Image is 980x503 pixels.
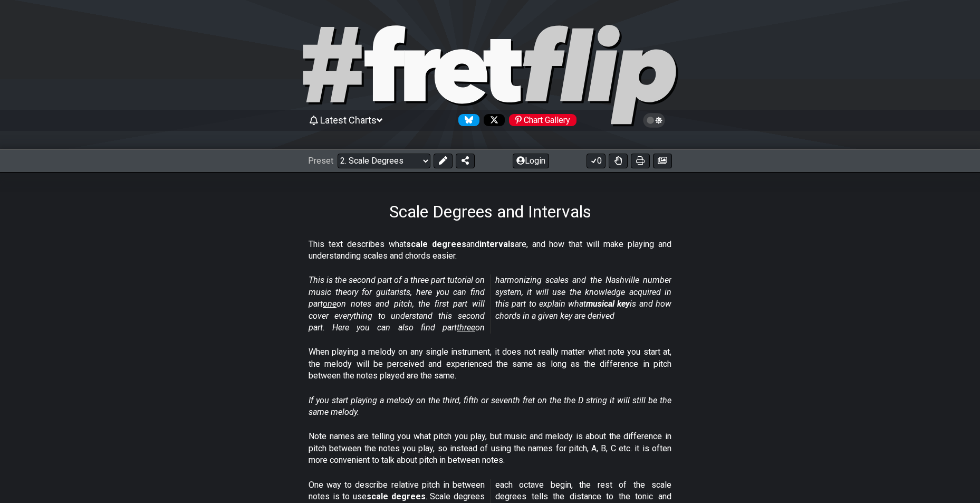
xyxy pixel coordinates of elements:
a: #fretflip at Pinterest [505,114,577,126]
em: If you start playing a melody on the third, fifth or seventh fret on the the D string it will sti... [309,395,671,417]
select: Preset [338,154,430,168]
em: This is the second part of a three part tutorial on music theory for guitarists, here you can fin... [309,275,671,333]
button: Share Preset [456,154,475,168]
a: Follow #fretflip at Bluesky [454,114,479,126]
strong: scale degrees [367,491,426,501]
button: Print [631,154,650,168]
p: Note names are telling you what pitch you play, but music and melody is about the difference in p... [309,431,671,466]
button: Edit Preset [434,154,453,168]
span: Latest Charts [320,115,377,126]
span: three [457,322,475,333]
strong: scale degrees [406,239,466,249]
div: Chart Gallery [509,114,577,126]
p: This text describes what and are, and how that will make playing and understanding scales and cho... [309,239,671,262]
span: Toggle light / dark theme [648,116,660,125]
button: 0 [587,154,606,168]
button: Toggle Dexterity for all fretkits [609,154,628,168]
span: Preset [308,156,333,166]
button: Create image [653,154,672,168]
h1: Scale Degrees and Intervals [389,202,591,222]
span: one [323,299,337,309]
a: Follow #fretflip at X [479,114,505,126]
button: Login [513,154,549,168]
strong: intervals [479,239,515,249]
p: When playing a melody on any single instrument, it does not really matter what note you start at,... [309,346,671,382]
strong: musical key [586,299,630,309]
